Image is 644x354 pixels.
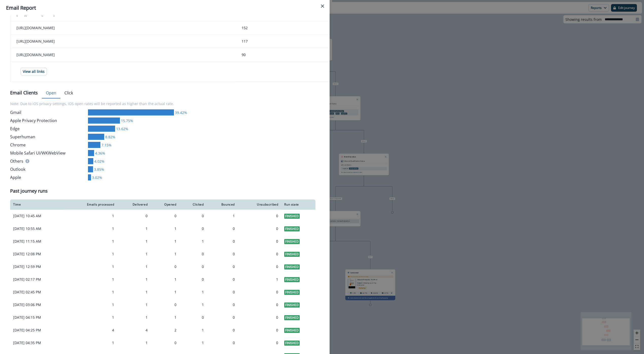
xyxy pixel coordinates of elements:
[100,142,112,148] div: 7.15%
[91,175,102,180] div: 3.02%
[174,110,187,115] div: 39.42%
[120,203,148,207] div: Delivered
[13,213,61,218] p: [DATE] 10:45 AM
[284,315,300,320] span: Finished
[210,239,235,244] div: 0
[241,290,278,295] div: 0
[67,251,114,257] div: 1
[60,88,77,98] button: Click
[120,328,148,333] div: 4
[67,290,114,295] div: 1
[154,340,176,345] div: 0
[120,213,148,218] div: 0
[241,239,278,244] div: 0
[154,315,176,320] div: 1
[10,89,38,96] p: Email Clients
[94,150,105,156] div: 4.36%
[67,203,114,207] div: Emails processed
[67,302,114,307] div: 1
[154,203,176,207] div: Opened
[210,251,235,257] div: 0
[154,290,176,295] div: 1
[241,302,278,307] div: 0
[241,213,278,218] div: 0
[10,117,86,124] div: Apple Privacy Protection
[67,277,114,282] div: 1
[120,277,148,282] div: 1
[115,126,128,131] div: 13.62%
[318,2,327,10] button: Close
[13,277,61,282] p: [DATE] 02:17 PM
[241,251,278,257] div: 0
[236,35,332,48] td: 117
[154,302,176,307] div: 0
[154,277,176,282] div: 1
[284,302,300,308] span: Finished
[284,239,300,244] span: Finished
[13,315,61,320] p: [DATE] 04:15 PM
[67,213,114,218] div: 1
[210,302,235,307] div: 0
[284,277,300,282] span: Finished
[104,134,115,140] div: 8.82%
[10,174,86,180] div: Apple
[13,251,61,257] p: [DATE] 12:08 PM
[13,340,61,345] p: [DATE] 04:35 PM
[183,251,204,257] div: 0
[120,251,148,257] div: 1
[284,341,300,346] span: Finished
[183,213,204,218] div: 0
[210,277,235,282] div: 0
[210,328,235,333] div: 0
[13,226,61,231] p: [DATE] 10:55 AM
[67,340,114,345] div: 1
[241,226,278,231] div: 0
[154,251,176,257] div: 1
[13,302,61,307] p: [DATE] 03:06 PM
[120,239,148,244] div: 1
[10,48,236,62] td: [URL][DOMAIN_NAME]
[42,88,60,98] button: Open
[120,118,133,123] div: 15.75%
[120,315,148,320] div: 1
[67,226,114,231] div: 1
[13,203,61,207] div: Time
[10,98,315,109] p: Note: Due to iOS privacy settings, iOS open rates will be reported as higher than the actual rate.
[120,226,148,231] div: 1
[183,290,204,295] div: 1
[183,239,204,244] div: 1
[120,302,148,307] div: 1
[284,290,300,295] span: Finished
[241,328,278,333] div: 0
[183,328,204,333] div: 1
[13,239,61,244] p: [DATE] 11:15 AM
[284,328,300,333] span: Finished
[284,203,312,207] div: Run state
[10,150,86,156] div: Mobile Safari UI/WKWebView
[120,264,148,269] div: 1
[241,277,278,282] div: 1
[183,302,204,307] div: 1
[284,252,300,257] span: Finished
[210,290,235,295] div: 0
[183,315,204,320] div: 0
[13,328,61,333] p: [DATE] 04:25 PM
[183,203,204,207] div: Clicked
[183,277,204,282] div: 0
[210,264,235,269] div: 0
[154,239,176,244] div: 1
[67,264,114,269] div: 1
[284,226,300,231] span: Finished
[210,203,235,207] div: Bounced
[154,226,176,231] div: 1
[6,4,324,12] div: Email Report
[10,21,236,35] td: [URL][DOMAIN_NAME]
[284,264,300,269] span: Finished
[236,48,332,62] td: 90
[154,264,176,269] div: 0
[10,134,86,140] div: Superhuman
[13,264,61,269] p: [DATE] 12:59 PM
[93,167,104,172] div: 3.85%
[210,340,235,345] div: 0
[241,315,278,320] div: 0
